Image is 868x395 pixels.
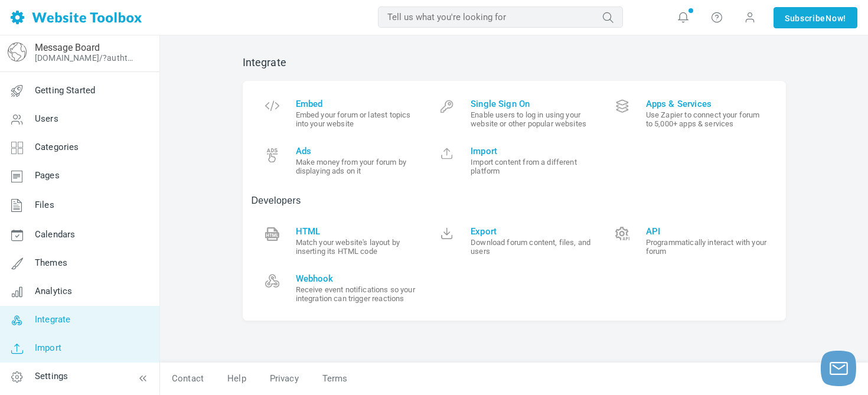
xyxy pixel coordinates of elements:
[296,226,418,237] span: HTML
[471,99,593,109] span: Single Sign On
[35,142,79,152] span: Categories
[35,42,100,53] a: Message Board
[296,110,418,128] small: Embed your forum or latest topics into your website
[378,6,623,28] input: Tell us what you're looking for
[471,158,593,175] small: Import content from a different platform
[774,7,857,28] a: SubscribeNow!
[258,368,311,389] a: Privacy
[252,217,427,265] a: HTML Match your website's layout by inserting its HTML code
[243,56,786,69] h2: Integrate
[426,217,602,265] a: Export Download forum content, files, and users
[35,286,72,296] span: Analytics
[646,238,768,256] small: Programmatically interact with your forum
[160,368,216,389] a: Contact
[35,200,54,210] span: Files
[35,229,75,240] span: Calendars
[252,194,777,208] p: Developers
[35,371,68,381] span: Settings
[296,158,418,175] small: Make money from your forum by displaying ads on it
[296,285,418,303] small: Receive event notifications so your integration can trigger reactions
[471,110,593,128] small: Enable users to log in using your website or other popular websites
[252,90,427,137] a: Embed Embed your forum or latest topics into your website
[35,85,95,96] span: Getting Started
[471,226,593,237] span: Export
[296,238,418,256] small: Match your website's layout by inserting its HTML code
[646,110,768,128] small: Use Zapier to connect your forum to 5,000+ apps & services
[252,137,427,184] a: Ads Make money from your forum by displaying ads on it
[35,314,70,325] span: Integrate
[296,146,418,156] span: Ads
[471,146,593,156] span: Import
[216,368,258,389] a: Help
[311,368,360,389] a: Terms
[35,257,67,268] span: Themes
[426,90,602,137] a: Single Sign On Enable users to log in using your website or other popular websites
[296,99,418,109] span: Embed
[35,170,60,181] span: Pages
[35,342,61,353] span: Import
[602,90,777,137] a: Apps & Services Use Zapier to connect your forum to 5,000+ apps & services
[471,238,593,256] small: Download forum content, files, and users
[646,99,768,109] span: Apps & Services
[426,137,602,184] a: Import Import content from a different platform
[821,351,856,386] button: Launch chat
[8,43,27,61] img: globe-icon.png
[35,113,58,124] span: Users
[825,12,846,25] span: Now!
[646,226,768,237] span: API
[296,273,418,284] span: Webhook
[602,217,777,265] a: API Programmatically interact with your forum
[252,265,427,312] a: Webhook Receive event notifications so your integration can trigger reactions
[35,53,138,63] a: [DOMAIN_NAME]/?authtoken=4a620894a8fad85d60dd73b47337b076&rememberMe=1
